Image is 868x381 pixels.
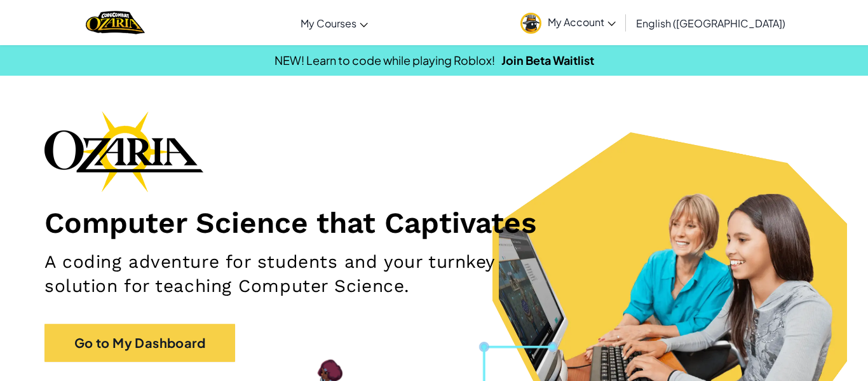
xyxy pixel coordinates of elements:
h1: Computer Science that Captivates [44,205,824,240]
a: English ([GEOGRAPHIC_DATA]) [630,6,792,40]
span: NEW! Learn to code while playing Roblox! [275,53,495,67]
a: Go to My Dashboard [44,324,235,362]
h2: A coding adventure for students and your turnkey solution for teaching Computer Science. [44,250,566,298]
a: My Account [514,3,622,43]
span: My Courses [301,17,356,30]
span: English ([GEOGRAPHIC_DATA]) [636,17,785,30]
a: Join Beta Waitlist [501,53,594,67]
a: Ozaria by CodeCombat logo [86,10,145,36]
a: My Courses [294,6,374,40]
img: Home [86,10,145,36]
span: My Account [548,15,616,29]
img: avatar [520,13,541,34]
img: Ozaria branding logo [44,111,203,192]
